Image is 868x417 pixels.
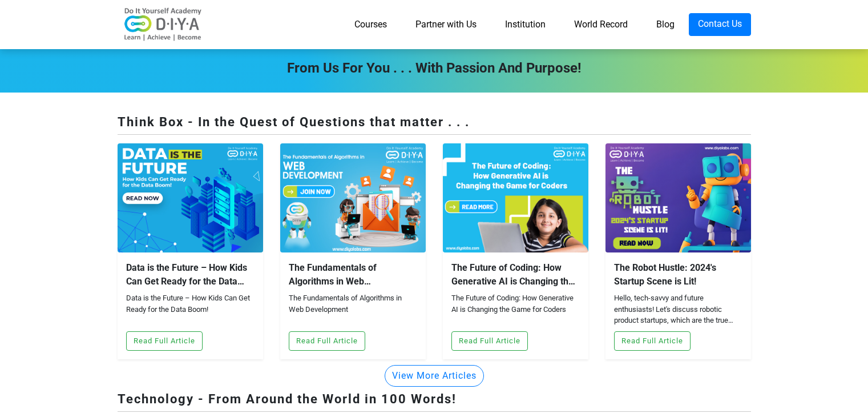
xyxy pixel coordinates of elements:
a: Read Full Article [451,335,528,346]
img: logo-v2.png [118,7,209,42]
div: Hello, tech-savvy and future enthusiasts! Let's discuss robotic product startups, which are the t... [614,292,742,327]
button: View More Articles [385,365,484,387]
img: blog-2024042853928.jpg [280,143,426,252]
div: The Robot Hustle: 2024's Startup Scene is Lit! [614,261,742,288]
div: The Fundamentals of Algorithms in Web Development [289,292,417,327]
img: blog-2024042095551.jpg [443,143,588,252]
div: Data is the Future – How Kids Can Get Ready for the Data Boom! [126,261,255,288]
a: Institution [491,13,560,36]
div: Data is the Future – How Kids Can Get Ready for the Data Boom! [126,292,255,327]
a: World Record [560,13,642,36]
a: Read Full Article [126,335,203,346]
div: The Future of Coding: How Generative AI is Changing the Game for Coders [451,261,580,288]
a: Contact Us [689,13,751,36]
a: Blog [642,13,689,36]
a: View More Articles [385,370,484,380]
button: Read Full Article [289,331,365,351]
div: Think Box - In the Quest of Questions that matter . . . [118,113,751,135]
div: The Fundamentals of Algorithms in Web Development [289,261,417,288]
button: Read Full Article [126,331,203,351]
button: Read Full Article [614,331,691,351]
div: The Future of Coding: How Generative AI is Changing the Game for Coders [451,292,580,327]
img: blog-2024120862518.jpg [118,143,263,252]
a: Read Full Article [614,335,691,346]
button: Read Full Article [451,331,528,351]
a: Courses [340,13,401,36]
img: blog-2023121842428.jpg [605,143,751,252]
a: Partner with Us [401,13,491,36]
div: From Us For You . . . with Passion and Purpose! [109,58,760,78]
a: Read Full Article [289,335,365,346]
div: Technology - From Around the World in 100 Words! [118,390,751,412]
